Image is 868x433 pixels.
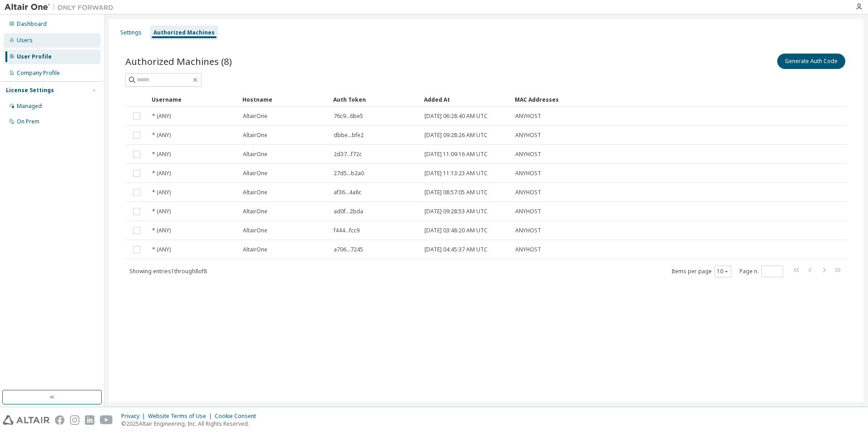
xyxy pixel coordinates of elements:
span: * (ANY) [152,246,171,253]
button: Generate Auth Code [777,54,845,69]
span: AltairOne [243,189,267,196]
span: af36...4a8c [334,189,361,196]
div: Company Profile [17,69,60,77]
div: Authorized Machines [153,29,215,36]
div: MAC Addresses [515,92,755,107]
span: * (ANY) [152,208,171,215]
span: AltairOne [243,246,267,253]
span: [DATE] 06:28:40 AM UTC [424,113,488,120]
img: facebook.svg [55,415,64,425]
span: [DATE] 04:45:37 AM UTC [424,246,488,253]
span: [DATE] 03:48:20 AM UTC [424,227,488,234]
span: Showing entries 1 through 8 of 8 [129,267,207,275]
img: linkedin.svg [85,415,94,425]
span: [DATE] 09:28:26 AM UTC [424,132,488,139]
span: ANYHOST [515,170,541,177]
div: Auth Token [333,92,417,107]
div: License Settings [6,87,54,94]
div: Users [17,37,33,44]
span: * (ANY) [152,113,171,120]
span: ANYHOST [515,189,541,196]
span: 2d37...f72c [334,151,362,158]
span: * (ANY) [152,151,171,158]
span: AltairOne [243,151,267,158]
span: AltairOne [243,132,267,139]
div: Privacy [121,413,148,420]
img: youtube.svg [100,415,113,425]
div: Added At [424,92,508,107]
div: Managed [17,103,42,110]
span: ANYHOST [515,208,541,215]
span: AltairOne [243,170,267,177]
div: Dashboard [17,20,47,28]
span: * (ANY) [152,189,171,196]
span: ANYHOST [515,113,541,120]
div: On Prem [17,118,39,125]
div: Username [152,92,235,107]
span: ANYHOST [515,151,541,158]
span: ANYHOST [515,246,541,253]
span: Page n. [740,266,783,277]
span: 27d5...b2a0 [334,170,364,177]
img: altair_logo.svg [3,415,49,425]
span: ad0f...2bda [334,208,363,215]
span: * (ANY) [152,227,171,234]
span: 76c9...6be5 [334,113,363,120]
span: [DATE] 11:13:23 AM UTC [424,170,488,177]
img: instagram.svg [70,415,79,425]
button: 10 [717,268,729,275]
div: Settings [120,29,142,36]
div: Website Terms of Use [148,413,215,420]
span: a706...7245 [334,246,363,253]
span: Authorized Machines (8) [125,55,232,68]
span: [DATE] 11:09:16 AM UTC [424,151,488,158]
span: ANYHOST [515,227,541,234]
span: dbbe...bfe2 [334,132,364,139]
span: AltairOne [243,113,267,120]
p: © 2025 Altair Engineering, Inc. All Rights Reserved. [121,420,261,428]
span: f444...fcc9 [334,227,360,234]
img: Altair One [5,3,118,12]
span: [DATE] 09:28:53 AM UTC [424,208,488,215]
div: Hostname [242,92,326,107]
div: Cookie Consent [215,413,261,420]
span: * (ANY) [152,170,171,177]
span: ANYHOST [515,132,541,139]
span: [DATE] 08:57:05 AM UTC [424,189,488,196]
span: * (ANY) [152,132,171,139]
span: Items per page [671,266,731,277]
span: AltairOne [243,208,267,215]
div: User Profile [17,53,52,60]
span: AltairOne [243,227,267,234]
